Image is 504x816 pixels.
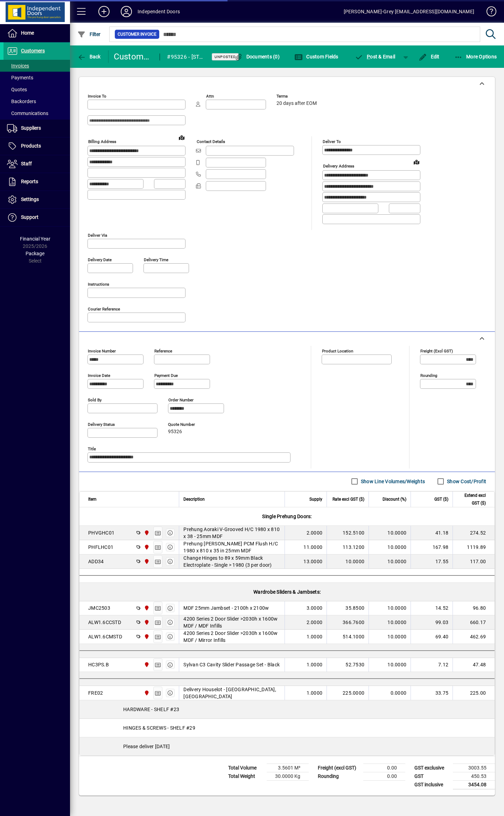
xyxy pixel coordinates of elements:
span: 2.0000 [307,529,323,536]
div: HARDWARE - SHELF #23 [79,700,495,718]
mat-label: Payment due [154,373,178,378]
td: 225.00 [453,686,495,700]
span: Communications [7,110,48,116]
button: Edit [417,50,441,63]
span: Christchurch [142,618,150,626]
mat-label: Invoice date [88,373,110,378]
span: Settings [21,196,39,202]
a: Suppliers [3,120,70,137]
span: Christchurch [142,604,150,612]
label: Show Line Volumes/Weights [359,478,425,485]
span: 4200 Series 2 Door Slider >2030h x 1600w MDF / MDF Infills [183,615,280,629]
td: 0.0000 [369,686,411,700]
div: FRE02 [88,689,103,696]
span: Extend excl GST ($) [457,492,486,507]
span: 1.0000 [307,689,323,696]
span: MDF 25mm Jambset - 2100h x 2100w [183,604,269,611]
a: Payments [3,72,70,84]
td: 3003.55 [453,764,495,772]
div: Wardrobe Sliders & Jambsets: [79,583,495,601]
div: Single Prehung Doors: [79,507,495,525]
a: Settings [3,191,70,208]
span: 13.0000 [303,558,322,565]
mat-label: Invoice To [88,94,106,99]
a: Reports [3,173,70,191]
mat-label: Courier Reference [88,306,120,311]
div: HC3PS.B [88,661,109,668]
span: Customers [21,48,45,53]
td: 30.0000 Kg [267,772,309,780]
span: Backorders [7,99,36,104]
mat-label: Order number [168,397,194,402]
a: Communications [3,107,70,119]
td: 117.00 [453,554,495,569]
td: 0.00 [363,772,405,780]
app-page-header-button: Back [70,50,108,63]
span: Christchurch [142,529,150,537]
td: 3454.08 [453,780,495,789]
span: 1.0000 [307,633,323,640]
td: 10.0000 [369,615,411,630]
div: Independent Doors [138,6,180,17]
a: Invoices [3,60,70,72]
td: 96.80 [453,601,495,615]
span: Prehung Aoraki V-Grooved H/C 1980 x 810 x 38 - 25mm MDF [183,526,280,540]
td: 99.03 [411,615,453,630]
td: 0.00 [363,764,405,772]
td: 69.40 [411,630,453,644]
a: Products [3,137,70,155]
span: 11.0000 [303,544,322,551]
span: Reports [21,179,38,184]
div: PHVGHC01 [88,529,114,536]
span: Customer Invoice [118,31,156,38]
a: Quotes [3,84,70,95]
mat-label: Rounding [420,373,437,378]
span: Support [21,214,38,220]
span: Christchurch [142,543,150,551]
span: Staff [21,161,32,166]
span: Documents (0) [234,54,280,59]
div: ALW1.6CCSTD [88,619,121,626]
td: 7.12 [411,658,453,672]
span: 4200 Series 2 Door Slider >2030h x 1600w MDF / Mirror Infills [183,630,280,644]
div: 10.0000 [331,558,364,565]
span: 2.0000 [307,619,323,626]
span: Delivery Houselot - [GEOGRAPHIC_DATA], [GEOGRAPHIC_DATA] [183,686,280,700]
div: 225.0000 [331,689,364,696]
mat-label: Reference [154,348,172,353]
label: Show Cost/Profit [446,478,486,485]
span: Christchurch [142,633,150,640]
mat-label: Deliver via [88,232,107,237]
span: GST ($) [434,495,448,503]
div: HINGES & SCREWS - SHELF #29 [79,719,495,737]
div: [PERSON_NAME]-Grey [EMAIL_ADDRESS][DOMAIN_NAME] [344,6,474,17]
span: Christchurch [142,558,150,565]
span: Terms [276,94,318,99]
span: Edit [419,54,440,59]
a: Support [3,209,70,226]
td: 10.0000 [369,630,411,644]
a: View on map [176,132,187,143]
span: Change Hinges to 89 x 59mm Black Electroplate - Single > 1980 (3 per door) [183,554,280,568]
div: 35.8500 [331,604,364,611]
button: Custom Fields [293,50,340,63]
mat-label: Delivery date [88,257,112,262]
div: ADD34 [88,558,104,565]
span: P [367,54,370,59]
td: 3.5601 M³ [267,764,309,772]
td: 10.0000 [369,658,411,672]
td: 660.17 [453,615,495,630]
span: Christchurch [142,689,150,697]
td: GST inclusive [411,780,453,789]
td: 274.52 [453,526,495,540]
span: Unposted [215,55,236,59]
td: 10.0000 [369,554,411,569]
span: ost & Email [355,54,395,59]
button: Back [76,50,103,63]
button: Profile [115,5,138,18]
span: Invoices [7,63,29,69]
span: Rate excl GST ($) [332,495,364,503]
span: Custom Fields [294,54,338,59]
mat-label: Deliver To [323,139,341,144]
button: Add [93,5,115,18]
